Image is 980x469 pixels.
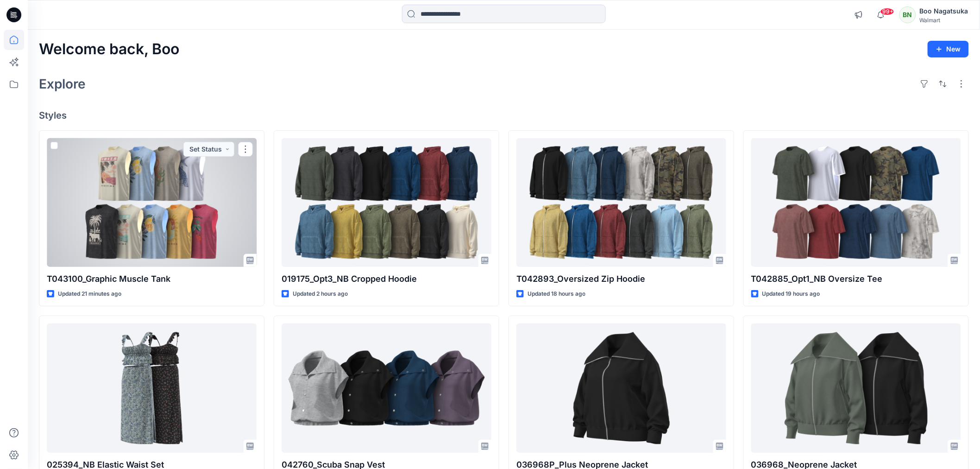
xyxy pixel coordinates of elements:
[39,41,179,58] h2: Welcome back, Boo
[516,138,726,267] a: T042893_Oversized Zip Hoodie
[751,323,961,452] a: 036968_Neoprene Jacket
[282,273,491,285] p: 019175_Opt3_NB Cropped Hoodie
[751,273,961,285] p: T042885_Opt1_NB Oversize Tee
[928,41,969,57] button: New
[47,138,257,267] a: T043100_Graphic Muscle Tank
[751,138,961,267] a: T042885_Opt1_NB Oversize Tee
[39,76,86,91] h2: Explore
[39,110,969,121] h4: Styles
[282,138,491,267] a: 019175_Opt3_NB Cropped Hoodie
[516,273,726,285] p: T042893_Oversized Zip Hoodie
[880,8,894,15] span: 99+
[282,323,491,452] a: 042760_Scuba Snap Vest
[528,289,585,299] p: Updated 18 hours ago
[920,17,968,24] div: Walmart
[762,289,820,299] p: Updated 19 hours ago
[58,289,121,299] p: Updated 21 minutes ago
[899,6,916,23] div: BN
[920,6,968,17] div: Boo Nagatsuka
[293,289,348,299] p: Updated 2 hours ago
[47,273,257,285] p: T043100_Graphic Muscle Tank
[47,323,257,452] a: 025394_NB Elastic Waist Set
[516,323,726,452] a: 036968P_Plus Neoprene Jacket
